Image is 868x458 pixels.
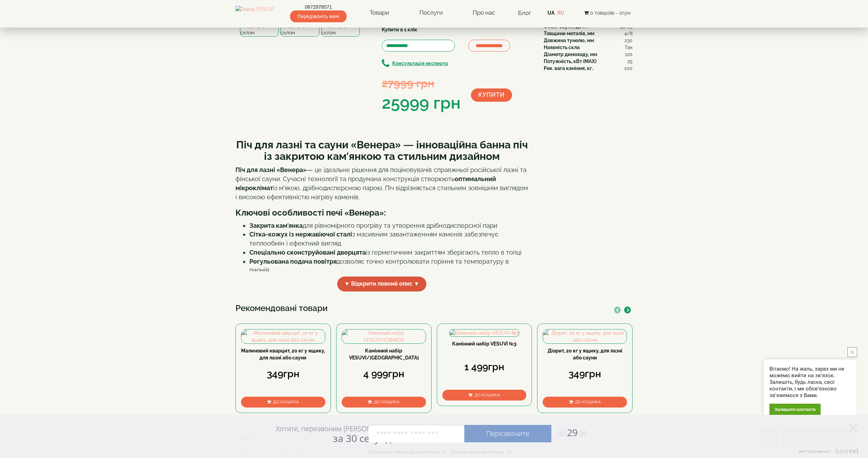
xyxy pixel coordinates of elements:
[544,65,593,71] b: Рек. вага каміння, кг.
[382,91,460,115] div: 25999 грн
[369,449,513,455] div: Свободных операторов на линии: 5 Заказов звонков сегодня: 10+
[474,393,500,397] span: До кошика
[582,9,633,17] button: 0 товар(ів) - 0грн
[342,329,426,343] img: Камінний набір VESUVI/CANADA
[544,44,633,51] div: :
[799,449,831,454] span: Виртуальная АТС
[847,347,857,357] button: close button
[382,26,417,33] label: Купити в 1 клік
[518,9,531,16] a: Блог
[241,397,325,407] button: До кошика
[249,258,337,265] strong: Регульована подача повітря
[241,348,325,360] a: Малиновий кварцит, 20 кг у ящику, для лазні або сауни
[466,5,502,21] a: Про нас
[551,426,587,439] span: 29
[471,88,512,102] button: Купити
[624,65,633,72] span: 100
[235,165,528,201] p: — це ідеальне рішення для поціновувачів справжньої російської лазні та фінської сауни. Сучасні те...
[273,399,299,404] span: До кошика
[412,5,450,21] a: Послуги
[464,425,551,442] a: Перезвоните
[624,30,633,37] span: 4/8
[363,5,396,21] a: Товари
[625,37,633,44] span: 230
[374,399,400,404] span: До кошика
[625,44,633,51] span: Так
[342,397,426,407] button: До кошика
[543,367,627,381] div: 349грн
[235,304,633,313] h3: Рекомендовані товари
[769,404,821,415] div: Залишити контакти
[625,51,633,58] span: 120
[575,399,601,404] span: До кошика
[337,277,426,292] span: ▼ Відкрити повний опис ▼
[249,222,303,229] strong: Закрита кам’янка
[544,45,580,50] b: Наявність скла
[544,58,633,65] div: :
[349,348,419,360] a: Камінний набір VESUVI/[GEOGRAPHIC_DATA]
[249,249,366,256] strong: Спеціально сконструйовані дверцята
[342,367,426,381] div: 4 999грн
[241,367,325,381] div: 349грн
[590,10,630,16] span: 0 товар(ів) - 0грн
[544,37,633,44] div: :
[449,329,519,336] img: Камінний набір VESUVI №3
[249,257,528,275] li: дозволяє точно контролювати горіння та температуру в парній
[452,341,517,347] a: Камінний набір VESUVI №3
[543,329,627,343] img: Діорит, 20 кг у ящику, для лазні або сауни
[544,65,633,72] div: :
[290,3,346,10] a: 0672978571
[235,175,496,192] strong: оптимальний мікроклімат
[249,248,528,257] li: із герметичним закриттям зберігають тепло в топці
[290,10,346,22] span: Передзвоніть мені
[442,360,527,374] div: 1 499грн
[558,429,567,438] span: 00:
[249,231,352,238] strong: Сітка-кожух із нержавіючої сталі
[236,139,528,162] strong: Піч для лазні та сауни «Венера» — інноваційна банна піч із закритою кам’янкою та стильним дизайном
[235,166,307,173] strong: Піч для лазні «Венера»
[392,61,448,66] b: Консультація експерта
[544,52,597,57] b: Діаметр димоходу, мм
[235,6,274,20] img: Завод VESUVI
[249,221,528,230] li: для рівномірного прогріву та утворення дрібнодисперсної пари
[544,38,594,43] b: Довжина тунелю, мм
[544,59,596,64] b: Потужність, кВт (MAX)
[544,51,633,58] div: :
[241,329,325,343] img: Малиновий кварцит, 20 кг у ящику, для лазні або сауни
[543,397,627,407] button: До кошика
[548,348,622,360] a: Діорит, 20 кг у ящику, для лазні або сауни
[249,230,528,248] li: з масивним завантаженням каменів забезпечує теплообмін і ефектний вигляд
[557,10,564,16] a: RU
[795,449,859,458] a: Виртуальная АТС
[627,58,633,65] span: 25
[235,208,386,218] strong: Ключові особливості печі «Венера»:
[544,30,633,37] div: :
[578,429,587,438] span: :99
[276,424,395,444] div: Хотите, перезвоним [PERSON_NAME]
[442,390,527,401] button: До кошика
[544,31,594,36] b: Товщини металів, мм
[382,75,460,91] div: 27999 грн
[548,10,555,16] a: UA
[769,366,851,399] div: Вітаємо! На жаль, зараз ми не можемо вийти на зв'язок. Залишіть, будь ласка, свої контакти, і ми ...
[333,432,395,445] span: за 30 секунд?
